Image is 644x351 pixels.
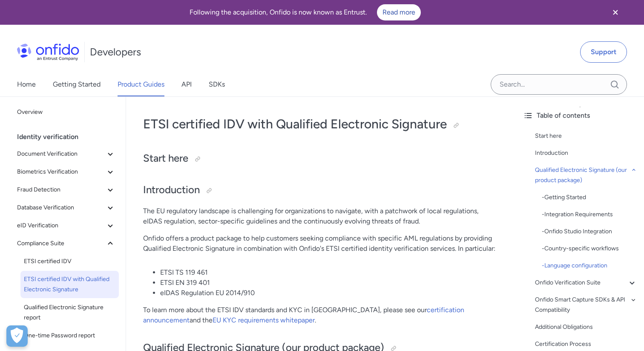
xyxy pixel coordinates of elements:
span: ETSI certified IDV with Qualified Electronic Signature [24,274,115,295]
a: Read more [377,4,421,20]
p: To learn more about the ETSI IDV standards and KYC in [GEOGRAPHIC_DATA], please see our and the . [143,305,499,325]
a: Start here [535,131,637,141]
span: Fraud Detection [17,185,105,195]
div: - Country-specific workflows [542,244,637,254]
p: The EU regulatory landscape is challenging for organizations to navigate, with a patchwork of loc... [143,206,499,226]
button: Close banner [600,2,631,23]
li: ETSI EN 319 401 [160,278,499,288]
button: Database Verification [14,199,119,216]
a: Additional Obligations [535,322,637,332]
a: ETSI certified IDV [20,253,119,270]
li: eIDAS Regulation EU 2014/910 [160,288,499,298]
li: ETSI TS 119 461 [160,267,499,278]
span: One-time Password report [24,331,115,341]
input: Onfido search input field [491,74,627,95]
a: -Country-specific workflows [542,244,637,254]
div: - Integration Requirements [542,209,637,220]
a: One-time Password report [20,327,119,344]
span: Database Verification [17,203,105,213]
span: eID Verification [17,220,105,231]
span: ETSI certified IDV [24,256,115,267]
img: Onfido Logo [17,44,79,61]
div: - Getting Started [542,192,637,203]
a: ETSI certified IDV with Qualified Electronic Signature [20,271,119,298]
a: Onfido Verification Suite [535,278,637,288]
a: Product Guides [118,73,164,96]
a: Qualified Electronic Signature report [20,299,119,326]
span: Document Verification [17,149,105,159]
svg: Close banner [610,7,621,17]
a: EU KYC requirements whitepaper [213,316,315,324]
a: Introduction [535,148,637,158]
p: Onfido offers a product package to help customers seeking compliance with specific AML regulation... [143,233,499,254]
a: -Onfido Studio Integration [542,226,637,237]
span: Compliance Suite [17,238,105,249]
span: Biometrics Verification [17,167,105,177]
span: Overview [17,107,115,117]
a: Getting Started [53,73,101,96]
a: SDKs [209,73,225,96]
h2: Start here [143,151,499,166]
h1: Developers [90,45,141,59]
div: Following the acquisition, Onfido is now known as Entrust. [10,4,600,20]
div: - Onfido Studio Integration [542,226,637,237]
div: - Language configuration [542,261,637,271]
button: Open Preferences [6,325,28,347]
h2: Introduction [143,183,499,197]
a: -Language configuration [542,261,637,271]
a: Home [17,73,36,96]
a: certification announcement [143,306,464,324]
a: -Integration Requirements [542,209,637,220]
div: Table of contents [523,110,637,121]
a: Support [580,41,627,63]
button: Document Verification [14,145,119,162]
a: -Getting Started [542,192,637,203]
a: API [181,73,192,96]
span: Qualified Electronic Signature report [24,302,115,323]
h1: ETSI certified IDV with Qualified Electronic Signature [143,116,499,133]
button: Biometrics Verification [14,163,119,180]
button: Compliance Suite [14,235,119,252]
button: Fraud Detection [14,181,119,198]
button: eID Verification [14,217,119,234]
a: Onfido Smart Capture SDKs & API Compatibility [535,295,637,315]
a: Qualified Electronic Signature (our product package) [535,165,637,186]
a: Overview [14,104,119,121]
a: Certification Process [535,339,637,349]
div: Cookie Preferences [6,325,28,347]
div: Identity verification [17,128,122,145]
